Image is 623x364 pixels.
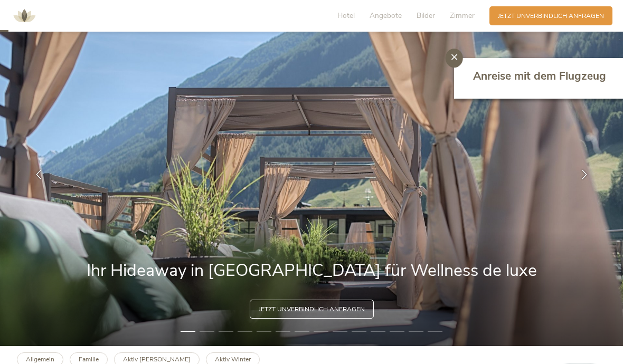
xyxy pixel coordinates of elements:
[215,355,251,363] b: Aktiv Winter
[259,305,365,314] span: Jetzt unverbindlich anfragen
[473,69,606,83] span: Anreise mit dem Flugzeug
[337,11,355,21] span: Hotel
[417,11,435,21] span: Bilder
[498,12,604,21] span: Jetzt unverbindlich anfragen
[8,13,40,18] a: AMONTI & LUNARIS Wellnessresort
[473,69,608,88] a: Anreise mit dem Flugzeug
[26,355,54,363] b: Allgemein
[79,355,99,363] b: Familie
[450,11,475,21] span: Zimmer
[123,355,191,363] b: Aktiv [PERSON_NAME]
[370,11,402,21] span: Angebote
